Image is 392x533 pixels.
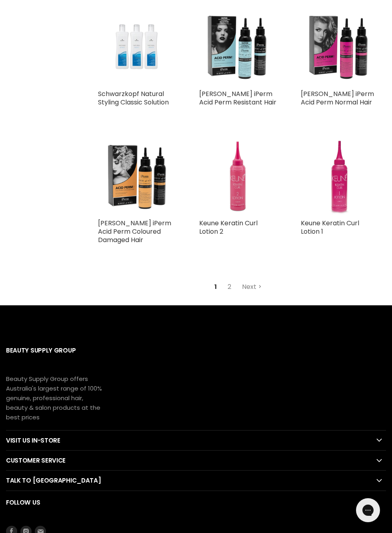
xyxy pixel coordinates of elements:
h2: Beauty Supply Group [6,339,386,374]
p: Beauty Supply Group offers Australia's largest range of 100% genuine, professional hair, beauty &... [6,374,102,422]
img: Schwarzkopf Natural Styling Classic Solution [111,8,162,85]
img: Robert De Soto iPerm Acid Perm Resistant Hair [199,8,276,85]
img: Robert De Soto iPerm Acid Perm Coloured Damaged Hair [98,138,175,215]
span: 1 [210,280,221,294]
h2: Customer Service [6,451,386,470]
img: Keune Keratin Curl Lotion 2 [199,138,276,215]
a: Keune Keratin Curl Lotion 1 [301,218,359,236]
a: [PERSON_NAME] iPerm Acid Perm Normal Hair [301,89,374,107]
a: Keune Keratin Curl Lotion 1 [301,138,378,215]
img: Robert De Soto iPerm Acid Perm Normal Hair [301,8,378,85]
a: [PERSON_NAME] iPerm Acid Perm Coloured Damaged Hair [98,218,171,244]
img: Keune Keratin Curl Lotion 1 [319,138,360,215]
a: Keune Keratin Curl Lotion 2 [199,218,258,236]
a: [PERSON_NAME] iPerm Acid Perm Resistant Hair [199,89,276,107]
h2: Visit Us In-Store [6,431,386,450]
h2: Follow us [6,491,386,526]
iframe: Gorgias live chat messenger [352,495,384,525]
a: Schwarzkopf Natural Styling Classic Solution [98,89,169,107]
a: Next [238,280,266,294]
h2: Talk to [GEOGRAPHIC_DATA] [6,471,386,490]
a: 2 [223,280,236,294]
a: Schwarzkopf Natural Styling Classic Solution [98,8,175,85]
